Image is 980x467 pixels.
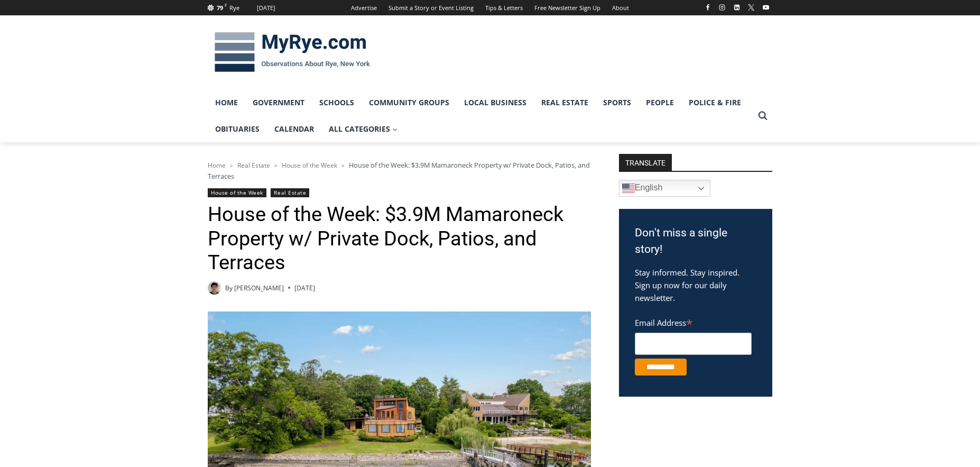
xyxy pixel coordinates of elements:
span: F [225,2,227,8]
a: Linkedin [731,1,743,14]
nav: Primary Navigation [208,89,753,143]
a: Calendar [267,116,321,142]
a: Sports [596,89,639,116]
a: Author image [208,281,221,295]
a: Obituaries [208,116,267,142]
div: [DATE] [257,3,275,13]
nav: Breadcrumbs [208,160,591,181]
span: > [341,162,345,169]
time: [DATE] [294,283,315,293]
a: Government [245,89,312,116]
h1: House of the Week: $3.9M Mamaroneck Property w/ Private Dock, Patios, and Terraces [208,203,591,275]
span: > [274,162,278,169]
a: Real Estate [534,89,596,116]
a: All Categories [321,116,405,142]
label: Email Address [635,312,752,331]
a: [PERSON_NAME] [234,283,284,292]
h3: Don't miss a single story! [635,225,756,258]
a: House of the Week [208,188,266,197]
a: English [619,180,710,197]
span: 79 [217,4,223,12]
a: Real Estate [271,188,309,197]
a: Facebook [701,1,714,14]
span: House of the Week: $3.9M Mamaroneck Property w/ Private Dock, Patios, and Terraces [208,160,590,180]
a: Home [208,161,226,170]
strong: TRANSLATE [619,154,672,171]
a: X [745,1,757,14]
a: Home [208,89,245,116]
p: Stay informed. Stay inspired. Sign up now for our daily newsletter. [635,266,756,304]
a: Schools [312,89,362,116]
a: YouTube [760,1,772,14]
a: Instagram [716,1,728,14]
a: House of the Week [282,161,337,170]
span: > [230,162,233,169]
img: MyRye.com [208,25,377,80]
span: All Categories [329,123,397,135]
span: By [225,283,233,293]
button: View Search Form [753,106,772,125]
img: Patel, Devan - bio cropped 200x200 [208,281,221,295]
a: Community Groups [362,89,457,116]
a: People [639,89,681,116]
a: Real Estate [237,161,270,170]
img: en [622,182,635,195]
a: Local Business [457,89,534,116]
a: Police & Fire [681,89,748,116]
div: Rye [229,3,239,13]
